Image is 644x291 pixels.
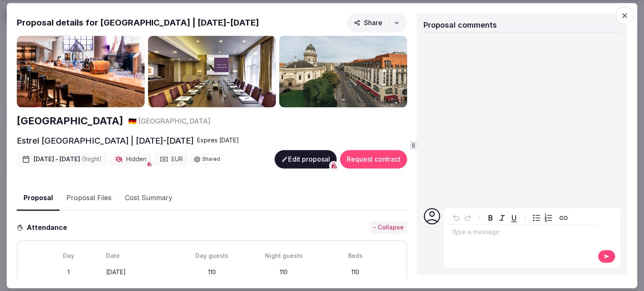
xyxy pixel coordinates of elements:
[82,155,102,162] span: ( 1 night )
[155,152,188,166] div: EUR
[110,152,151,166] div: Hidden
[531,212,543,224] button: Bulleted list
[138,116,210,126] span: [GEOGRAPHIC_DATA]
[558,212,569,224] button: Create link
[449,225,598,242] div: editable markdown
[249,268,318,276] div: 110
[275,150,337,168] button: Edit proposal
[279,36,407,108] img: Gallery photo 3
[340,150,407,168] button: Request contract
[128,117,137,125] span: 🇩🇪
[106,252,174,260] div: Date
[106,268,174,276] div: [DATE]
[543,212,554,224] button: Numbered list
[321,268,390,276] div: 110
[531,212,554,224] div: toggle group
[178,252,246,260] div: Day guests
[423,21,497,29] span: Proposal comments
[178,268,246,276] div: 110
[17,17,259,28] h2: Proposal details for [GEOGRAPHIC_DATA] | [DATE]-[DATE]
[17,114,123,129] a: [GEOGRAPHIC_DATA]
[485,212,496,224] button: Bold
[128,116,137,126] button: 🇩🇪
[321,252,390,260] div: Beds
[17,186,60,211] button: Proposal
[34,155,102,163] span: [DATE] - [DATE]
[347,13,407,32] button: Share
[118,186,179,211] button: Cost Summary
[249,252,318,260] div: Night guests
[34,268,103,276] div: 1
[496,212,508,224] button: Italic
[23,222,74,232] h3: Attendance
[17,135,194,147] h2: Estrel [GEOGRAPHIC_DATA] | [DATE]-[DATE]
[202,157,220,162] span: Shared
[370,221,407,234] button: - Collapse
[34,252,103,260] div: Day
[197,136,239,144] div: Expire s [DATE]
[354,18,382,27] span: Share
[148,36,276,108] img: Gallery photo 2
[60,186,118,211] button: Proposal Files
[17,36,145,108] img: Gallery photo 1
[508,212,520,224] button: Underline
